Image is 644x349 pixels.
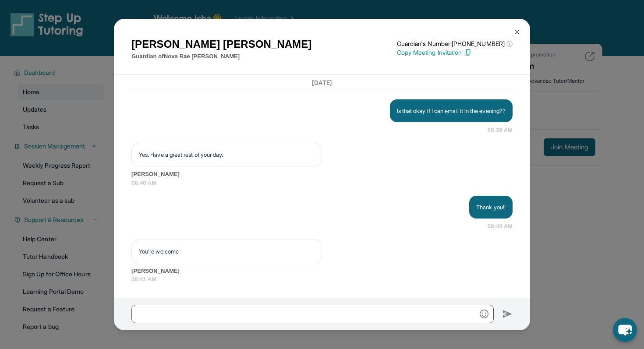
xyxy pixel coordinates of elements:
[506,39,513,48] span: ⓘ
[613,318,637,342] button: chat-button
[397,39,513,48] p: Guardian's Number: [PHONE_NUMBER]
[488,126,513,134] span: 08:39 AM
[502,309,513,319] img: Send icon
[131,275,513,284] span: 08:41 AM
[397,106,506,115] p: Is that okay if I can email it in the evening??
[131,267,513,275] span: [PERSON_NAME]
[131,36,311,52] h1: [PERSON_NAME] [PERSON_NAME]
[131,179,513,187] span: 08:40 AM
[464,49,471,56] img: Copy Icon
[397,48,513,57] p: Copy Meeting Invitation
[139,247,315,256] p: You're welcome
[131,78,513,87] h3: [DATE]
[476,203,506,212] p: Thank you!!
[131,170,513,179] span: [PERSON_NAME]
[139,150,315,159] p: Yes. Have a great rest of your day.
[480,310,488,318] img: Emoji
[488,222,513,231] span: 08:40 AM
[131,52,311,61] p: Guardian of Nova Rae [PERSON_NAME]
[513,28,520,35] img: Close Icon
